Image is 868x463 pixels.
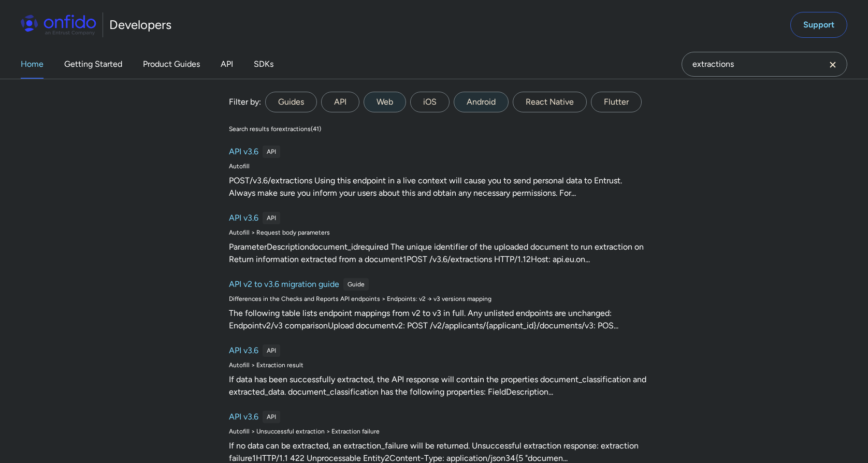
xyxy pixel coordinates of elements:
[109,17,171,33] h1: Developers
[229,146,258,158] h6: API v3.6
[225,208,652,270] a: API v3.6APIAutofill > Request body parametersParameterDescriptiondocument_idrequired The unique i...
[229,307,647,332] div: The following table lists endpoint mappings from v2 to v3 in full. Any unlisted endpoints are unc...
[229,228,647,237] div: Autofill > Request body parameters
[343,278,369,291] div: Guide
[263,411,280,423] div: API
[64,50,122,79] a: Getting Started
[229,278,339,291] h6: API v2 to v3.6 migration guide
[265,92,317,112] label: Guides
[229,175,647,199] div: POST/v3.6/extractions Using this endpoint in a live context will cause you to send personal data ...
[321,92,359,112] label: API
[827,59,839,71] svg: Clear search field button
[790,12,847,38] a: Support
[513,92,587,112] label: React Native
[229,162,647,170] div: Autofill
[221,50,233,79] a: API
[229,344,258,357] h6: API v3.6
[410,92,450,112] label: iOS
[263,344,280,357] div: API
[454,92,509,112] label: Android
[591,92,642,112] label: Flutter
[364,92,406,112] label: Web
[229,125,321,133] div: Search results for extractions ( 41 )
[21,15,96,35] img: Onfido Logo
[225,274,652,336] a: API v2 to v3.6 migration guideGuideDifferences in the Checks and Reports API endpoints > Endpoint...
[263,212,280,224] div: API
[682,52,847,77] input: Onfido search input field
[229,361,647,369] div: Autofill > Extraction result
[21,50,44,79] a: Home
[254,50,273,79] a: SDKs
[229,241,647,266] div: ParameterDescriptiondocument_idrequired The unique identifier of the uploaded document to run ext...
[225,141,652,204] a: API v3.6APIAutofillPOST/v3.6/extractions Using this endpoint in a live context will cause you to ...
[225,340,652,402] a: API v3.6APIAutofill > Extraction resultIf data has been successfully extracted, the API response ...
[263,146,280,158] div: API
[229,212,258,224] h6: API v3.6
[229,96,261,108] div: Filter by:
[229,411,258,423] h6: API v3.6
[229,295,647,303] div: Differences in the Checks and Reports API endpoints > Endpoints: v2 → v3 versions mapping
[229,373,647,398] div: If data has been successfully extracted, the API response will contain the properties document_cl...
[143,50,200,79] a: Product Guides
[229,427,647,436] div: Autofill > Unsuccessful extraction > Extraction failure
